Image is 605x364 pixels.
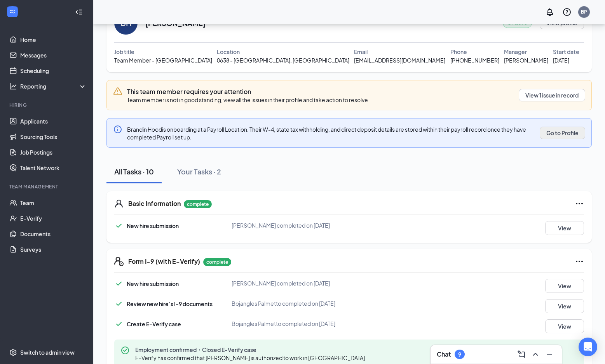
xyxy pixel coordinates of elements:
[203,258,231,266] p: complete
[20,32,87,47] a: Home
[127,222,179,229] span: New hire submission
[437,350,451,359] h3: Chat
[545,279,584,293] button: View
[20,195,87,211] a: Team
[232,222,330,229] span: [PERSON_NAME] completed on [DATE]
[553,47,579,56] span: Start date
[450,47,467,56] span: Phone
[531,350,540,359] svg: ChevronUp
[120,346,130,355] svg: CheckmarkCircle
[20,82,87,90] div: Reporting
[20,129,87,145] a: Sourcing Tools
[504,47,527,56] span: Manager
[9,8,16,16] svg: WorkstreamLogo
[575,199,584,208] svg: Ellipses
[177,167,221,176] div: Your Tasks · 2
[9,82,17,90] svg: Analysis
[128,199,181,208] h5: Basic Information
[545,350,554,359] svg: Minimize
[114,257,124,266] svg: FormI9EVerifyIcon
[562,7,572,17] svg: QuestionInfo
[135,354,366,361] span: E-Verify has confirmed that [PERSON_NAME] is authorized to work in [GEOGRAPHIC_DATA].
[20,242,87,257] a: Surveys
[127,96,370,103] span: Team member is not in good standing, view all the issues in their profile and take action to reso...
[114,279,124,288] svg: Checkmark
[128,257,200,266] h5: Form I-9 (with E-Verify)
[540,127,585,139] button: Go to Profile
[553,56,569,64] span: [DATE]
[575,257,584,266] svg: Ellipses
[581,9,587,15] div: BP
[114,199,124,208] svg: User
[20,47,87,63] a: Messages
[127,87,370,96] h3: This team member requires your attention
[450,56,499,64] span: [PHONE_NUMBER]
[232,300,335,307] span: Bojangles Palmetto completed on [DATE]
[75,8,83,16] svg: Collapse
[20,211,87,226] a: E-Verify
[515,348,528,361] button: ComposeMessage
[545,7,554,17] svg: Notifications
[232,280,330,287] span: [PERSON_NAME] completed on [DATE]
[545,221,584,235] button: View
[545,299,584,313] button: View
[354,47,368,56] span: Email
[20,348,75,356] div: Switch to admin view
[504,56,548,64] span: [PERSON_NAME]
[545,319,584,333] button: View
[9,102,85,108] div: Hiring
[127,280,179,287] span: New hire submission
[127,300,213,307] span: Review new hire’s I-9 documents
[127,126,526,141] span: Brandin Hood is onboarding at a Payroll Location. Their W-4, state tax withholding, and direct de...
[20,226,87,242] a: Documents
[217,56,349,64] span: 0638 - [GEOGRAPHIC_DATA], [GEOGRAPHIC_DATA]
[519,89,585,101] button: View 1 issue in record
[9,348,17,356] svg: Settings
[114,56,212,64] span: Team Member - [GEOGRAPHIC_DATA]
[543,348,556,361] button: Minimize
[20,145,87,160] a: Job Postings
[579,338,597,356] div: Open Intercom Messenger
[113,125,122,134] svg: Info
[127,320,181,327] span: Create E-Verify case
[114,47,134,56] span: Job title
[20,160,87,176] a: Talent Network
[529,348,542,361] button: ChevronUp
[20,113,87,129] a: Applicants
[114,167,154,176] div: All Tasks · 10
[517,350,526,359] svg: ComposeMessage
[232,320,335,327] span: Bojangles Palmetto completed on [DATE]
[9,183,85,190] div: Team Management
[113,87,122,96] svg: Warning
[114,299,124,308] svg: Checkmark
[184,200,212,208] p: complete
[135,346,370,354] span: Employment confirmed・Closed E-Verify case
[354,56,445,64] span: [EMAIL_ADDRESS][DOMAIN_NAME]
[20,63,87,78] a: Scheduling
[114,319,124,329] svg: Checkmark
[458,351,461,358] div: 9
[217,47,240,56] span: Location
[114,221,124,230] svg: Checkmark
